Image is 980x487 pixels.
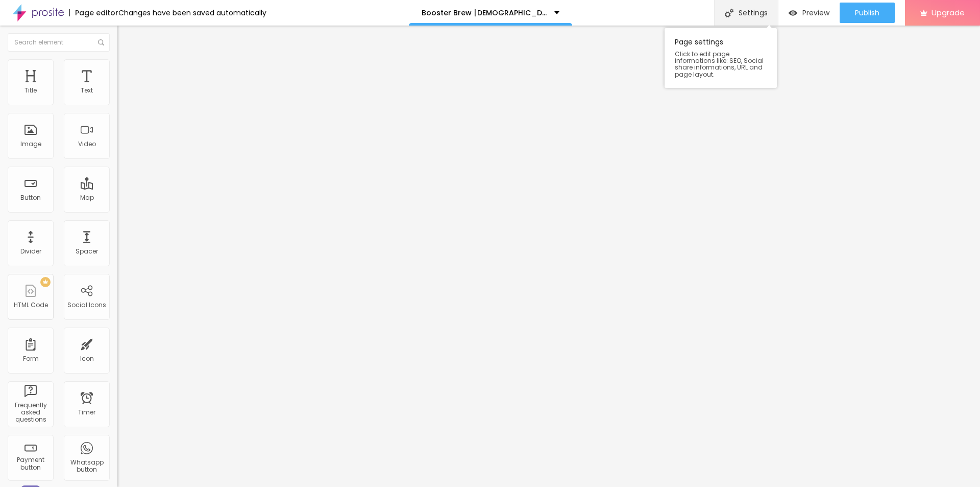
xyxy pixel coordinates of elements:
div: Payment button [10,456,51,471]
div: Image [20,141,41,148]
button: Preview [778,3,840,23]
div: Changes have been saved automatically [118,9,266,16]
img: Icone [98,39,104,45]
span: Click to edit page informations like: SEO, Social share informations, URL and page layout. [675,51,767,78]
p: Booster Brew [DEMOGRAPHIC_DATA][MEDICAL_DATA] Reviews [422,9,547,16]
span: Publish [855,9,879,17]
div: Form [23,355,39,362]
div: Icon [80,355,94,362]
div: Whatsapp button [66,459,107,474]
img: view-1.svg [789,9,797,17]
button: Publish [840,3,895,23]
span: Preview [802,9,829,17]
div: Spacer [76,248,98,255]
iframe: Editor [117,26,980,487]
div: Timer [78,409,95,416]
div: HTML Code [14,302,48,309]
img: Icone [725,9,733,17]
input: Search element [8,33,110,52]
span: Upgrade [932,8,965,17]
div: Page editor [69,9,118,16]
div: Text [81,87,93,94]
div: Video [78,141,96,148]
div: Button [20,194,41,201]
div: Page settings [665,28,777,88]
div: Frequently asked questions [10,402,51,424]
div: Social Icons [67,302,106,309]
div: Map [80,194,94,201]
div: Title [24,87,37,94]
div: Divider [20,248,41,255]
